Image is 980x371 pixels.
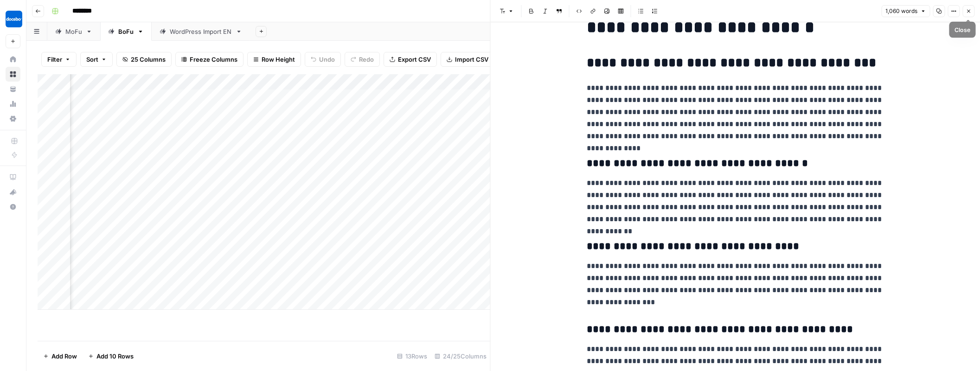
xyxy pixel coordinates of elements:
a: Usage [6,96,20,111]
button: Workspace: Docebo [6,7,20,31]
a: Your Data [6,82,20,96]
button: Import CSV [441,52,494,67]
div: What's new? [6,185,20,199]
button: Add Row [38,349,83,364]
button: Help + Support [6,199,20,214]
img: Docebo Logo [6,11,22,27]
button: Row Height [247,52,301,67]
a: Home [6,52,20,67]
span: Add 10 Rows [96,352,134,361]
button: Sort [80,52,113,67]
div: WordPress Import EN [170,27,232,36]
span: Freeze Columns [190,55,237,64]
button: Redo [345,52,380,67]
a: WordPress Import EN [152,22,250,41]
span: Add Row [51,352,77,361]
button: 1,060 words [881,5,930,17]
div: 24/25 Columns [431,349,490,364]
a: Browse [6,67,20,82]
button: What's new? [6,185,20,199]
a: AirOps Academy [6,170,20,185]
span: Row Height [262,55,295,64]
button: Add 10 Rows [83,349,139,364]
span: Filter [47,55,62,64]
span: Undo [319,55,335,64]
span: 1,060 words [885,7,917,15]
span: Sort [86,55,98,64]
span: Export CSV [398,55,431,64]
a: BoFu [100,22,152,41]
span: Import CSV [455,55,488,64]
span: Redo [359,55,374,64]
button: Export CSV [384,52,437,67]
button: Freeze Columns [175,52,243,67]
button: Filter [41,52,77,67]
a: MoFu [47,22,100,41]
button: Undo [305,52,341,67]
div: MoFu [65,27,82,36]
button: 25 Columns [116,52,172,67]
a: Settings [6,111,20,126]
div: 13 Rows [393,349,431,364]
span: 25 Columns [131,55,166,64]
div: BoFu [118,27,134,36]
